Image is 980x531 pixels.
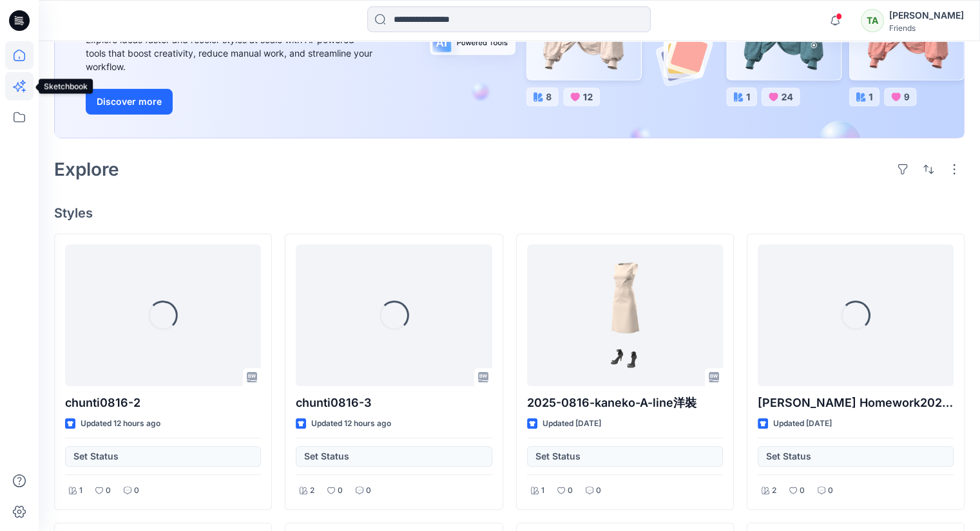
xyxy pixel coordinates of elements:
div: [PERSON_NAME] [889,8,964,23]
p: 0 [134,484,139,498]
p: 2025-0816-kaneko-A-line洋裝 [527,394,723,412]
p: Updated 12 hours ago [81,417,160,431]
h2: Explore [54,159,119,180]
p: 0 [106,484,111,498]
p: 1 [79,484,82,498]
p: Updated [DATE] [543,417,601,431]
p: 2 [772,484,776,498]
button: Discover more [86,89,173,115]
p: Updated 12 hours ago [311,417,391,431]
p: 0 [338,484,343,498]
p: 2 [310,484,314,498]
p: chunti0816-3 [296,394,492,412]
p: 0 [800,484,805,498]
div: TA [861,9,884,32]
a: Discover more [86,89,376,115]
p: 1 [541,484,544,498]
p: 0 [828,484,833,498]
a: 2025-0816-kaneko-A-line洋裝 [527,245,723,386]
p: chunti0816-2 [65,394,261,412]
h4: Styles [54,205,965,221]
p: 0 [366,484,371,498]
p: Updated [DATE] [773,417,832,431]
div: Explore ideas faster and recolor styles at scale with AI-powered tools that boost creativity, red... [86,33,376,73]
p: 0 [568,484,573,498]
div: Friends [889,23,964,33]
p: [PERSON_NAME] Homework20250809 [758,394,954,412]
p: 0 [596,484,601,498]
